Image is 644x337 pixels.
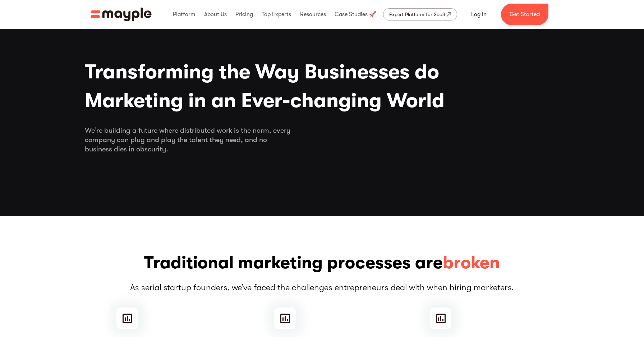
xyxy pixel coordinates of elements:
[501,4,548,25] a: Get Started
[85,145,559,154] span: business dies in obscurity.
[85,86,559,115] span: Marketing in an Ever-changing World
[443,251,500,274] span: broken
[85,58,559,115] h1: Transforming the Way Businesses do
[91,8,152,21] img: Mayple logo
[260,3,293,26] div: Top Experts
[234,3,255,26] div: Pricing
[171,3,197,26] div: Platform
[298,3,328,26] div: Resources
[383,8,457,21] a: Expert Platform for SaaS
[463,6,495,23] a: Log In
[85,282,559,293] p: As serial startup founders, we’ve faced the challenges entrepreneurs deal with when hiring market...
[389,10,445,19] div: Expert Platform for SaaS
[202,3,229,26] div: About Us
[85,135,559,145] span: company can plug and play the talent they need, and no
[85,126,559,154] div: We’re building a future where distributed work is the norm, every
[91,8,152,21] a: home
[85,251,559,274] h3: Traditional marketing processes are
